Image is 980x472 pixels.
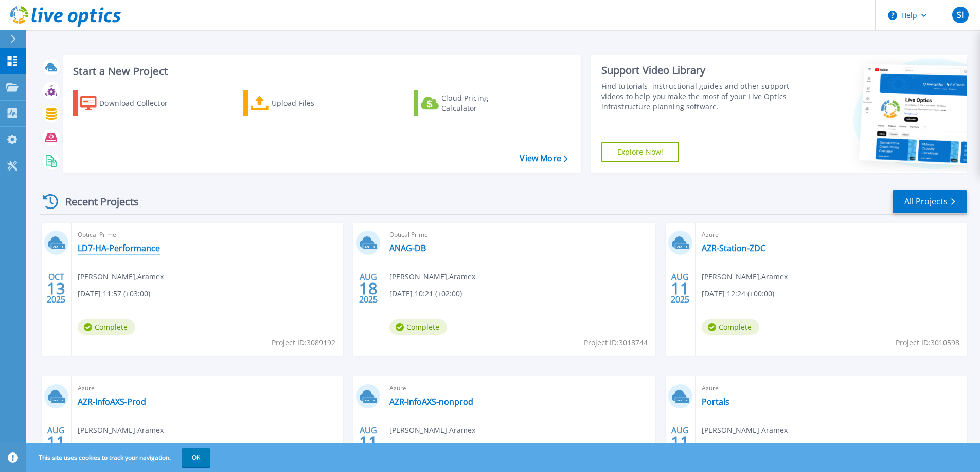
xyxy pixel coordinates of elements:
span: [PERSON_NAME] , Aramex [78,271,164,282]
span: Azure [702,383,961,394]
a: AZR-Station-ZDC [702,243,765,253]
span: 13 [47,284,65,293]
span: [DATE] 11:57 (+03:00) [78,288,150,299]
span: Project ID: 3010598 [896,337,959,348]
span: [DATE] 12:24 (+00:00) [702,288,774,299]
div: AUG 2025 [359,423,378,461]
a: Upload Files [243,90,358,116]
span: [DATE] 12:23 (+00:00) [78,442,150,453]
span: Optical Prime [78,229,337,240]
div: AUG 2025 [46,423,66,461]
span: Complete [389,319,447,335]
span: Azure [702,229,961,240]
div: Upload Files [272,93,354,114]
span: Optical Prime [389,229,649,240]
span: SI [957,11,964,19]
span: [DATE] 11:14 (+00:00) [702,442,774,453]
span: [DATE] 10:21 (+02:00) [389,288,462,299]
span: 11 [671,438,689,446]
span: 11 [359,438,378,446]
span: [PERSON_NAME] , Aramex [702,425,788,436]
button: OK [182,448,210,467]
span: 11 [47,438,65,446]
a: AZR-InfoAXS-Prod [78,397,146,407]
span: This site uses cookies to track your navigation. [28,448,210,467]
div: AUG 2025 [670,270,690,307]
span: Complete [78,319,135,335]
div: Support Video Library [601,64,793,77]
a: Download Collector [73,90,188,116]
a: All Projects [893,190,967,213]
div: Download Collector [99,93,182,114]
a: ANAG-DB [389,243,426,253]
span: 18 [359,284,378,293]
span: Azure [389,383,649,394]
div: Find tutorials, instructional guides and other support videos to help you make the most of your L... [601,81,793,112]
span: [DATE] 11:17 (+00:00) [389,442,462,453]
span: [PERSON_NAME] , Aramex [389,425,475,436]
span: Project ID: 3089192 [272,337,335,348]
h3: Start a New Project [73,66,567,77]
span: Azure [78,383,337,394]
a: LD7-HA-Performance [78,243,160,253]
span: Project ID: 3018744 [584,337,648,348]
a: Explore Now! [601,142,680,162]
span: [PERSON_NAME] , Aramex [389,271,475,282]
a: Cloud Pricing Calculator [414,90,528,116]
a: AZR-InfoAXS-nonprod [389,397,473,407]
div: Recent Projects [40,189,153,214]
div: OCT 2025 [46,270,66,307]
div: AUG 2025 [670,423,690,461]
a: View More [520,154,567,163]
span: [PERSON_NAME] , Aramex [78,425,164,436]
div: Cloud Pricing Calculator [441,93,524,114]
div: AUG 2025 [359,270,378,307]
a: Portals [702,397,729,407]
span: [PERSON_NAME] , Aramex [702,271,788,282]
span: 11 [671,284,689,293]
span: Complete [702,319,759,335]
